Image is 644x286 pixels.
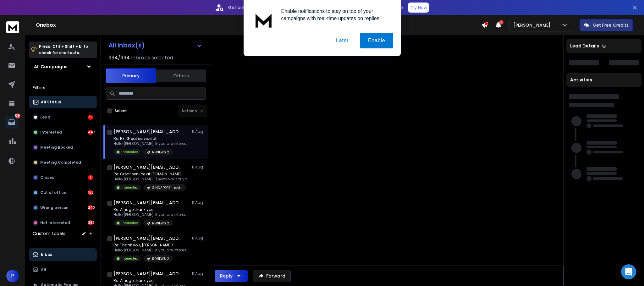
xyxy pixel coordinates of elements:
button: Closed1 [29,171,97,184]
button: Lead35 [29,111,97,124]
img: notification icon [251,8,276,33]
p: Closed [40,175,55,180]
div: 152 [88,190,93,195]
p: Meeting Booked [40,145,73,150]
div: 1 [88,175,93,180]
p: Hello [PERSON_NAME], If you are interested, [113,248,189,253]
button: Later [328,33,356,48]
p: Lead [40,115,50,120]
p: Interested [122,150,138,154]
h1: All Campaigns [34,63,68,70]
p: Hello [PERSON_NAME], If you are interested, [113,212,189,217]
p: Inbox [41,252,52,257]
button: Primary [106,68,156,83]
h1: [PERSON_NAME][EMAIL_ADDRESS][DOMAIN_NAME] [113,271,183,277]
p: Interested [40,130,62,135]
div: Reply [220,273,233,279]
p: Re: RE: Great service at [113,136,189,141]
p: All [41,267,46,272]
h1: [PERSON_NAME][EMAIL_ADDRESS][DOMAIN_NAME] [113,129,183,135]
button: All [29,263,97,276]
p: Re: A huge thank you [113,207,189,212]
p: REVIEWS 2 [152,221,169,226]
p: Interested [122,221,138,225]
h1: [PERSON_NAME][EMAIL_ADDRESS][DOMAIN_NAME] [113,200,183,206]
p: 11 Aug [192,129,206,134]
p: 11 Aug [192,236,206,241]
p: Out of office [40,190,66,195]
p: Hello [PERSON_NAME], Thank you for your [113,177,189,182]
button: All Campaigns [29,60,97,73]
button: Interested447 [29,126,97,139]
p: Hello [PERSON_NAME], If you are interested, [113,141,189,146]
button: Inbox [29,248,97,261]
button: Forward [253,270,291,282]
button: Out of office152 [29,186,97,199]
p: 11 Aug [192,200,206,205]
div: 240 [88,205,93,210]
p: All Status [41,100,61,105]
h1: [PERSON_NAME][EMAIL_ADDRESS][PERSON_NAME][DOMAIN_NAME] [113,164,183,170]
p: 11 Aug [192,165,206,170]
p: Re: Thank you, [PERSON_NAME]! [113,243,189,248]
p: REVIEWS 2 [152,256,169,261]
p: REVIEWS 2 [152,150,169,155]
h1: [PERSON_NAME][EMAIL_ADDRESS][DOMAIN_NAME] [113,235,183,241]
span: 1194 / 1194 [108,54,130,62]
div: Activities [566,73,641,87]
button: All Status [29,96,97,108]
h3: Inboxes selected [131,54,173,62]
p: 11 Aug [192,271,206,276]
button: Wrong person240 [29,201,97,214]
h3: Custom Labels [33,230,65,237]
button: Others [156,69,206,83]
button: Not Interested389 [29,217,97,229]
p: Re: A huge thank you [113,278,189,283]
button: Enable [360,33,393,48]
p: SINGAPORE - reviews [152,185,182,190]
div: 35 [88,115,93,120]
div: 389 [88,220,93,225]
a: 1264 [5,116,18,129]
h3: Filters [29,83,97,92]
button: P [6,270,19,282]
p: 1264 [15,113,20,118]
button: Meeting Completed [29,156,97,169]
label: Select [115,108,127,113]
div: 447 [88,130,93,135]
p: Meeting Completed [40,160,81,165]
p: Not Interested [40,220,70,225]
button: Meeting Booked [29,141,97,154]
div: Open Intercom Messenger [621,264,636,279]
button: Reply [215,270,248,282]
p: Interested [122,185,138,190]
p: Interested [122,256,138,261]
div: Enable notifications to stay on top of your campaigns with real-time updates on replies. [276,8,393,22]
p: Re: Great service at [DOMAIN_NAME]! [113,172,189,177]
p: Wrong person [40,205,69,210]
